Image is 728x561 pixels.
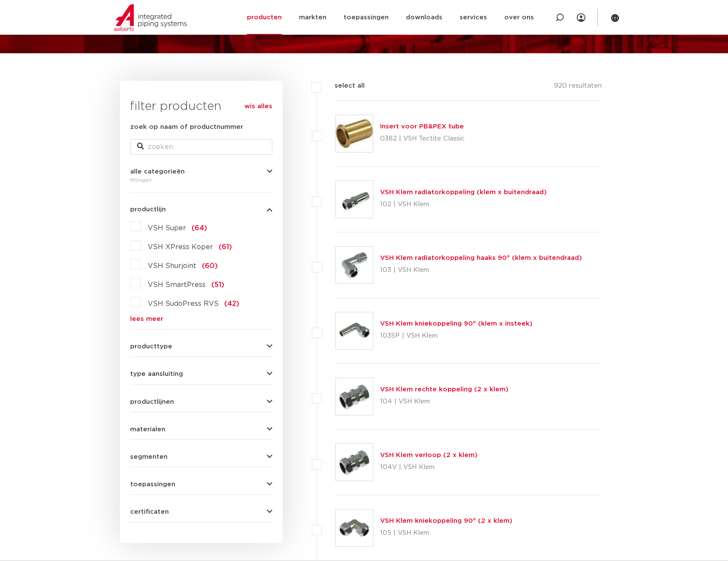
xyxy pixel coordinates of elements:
span: type aansluiting [130,371,183,377]
span: VSH XPress Koper [148,244,213,250]
label: select all [322,81,365,91]
p: 103 | VSH Klem [380,263,582,277]
span: productlijn [130,206,166,213]
a: wis alles [244,101,272,112]
img: Thumbnail for VSH Klem radiatorkoppeling (klem x buitendraad) [336,181,373,218]
button: alle categorieën [130,168,272,175]
h3: filter producten [130,98,272,115]
span: alle categorieën [130,168,185,175]
a: VSH Klem radiatorkoppeling (klem x buitendraad) [380,189,547,195]
img: Thumbnail for VSH Klem radiatorkoppeling haaks 90° (klem x buitendraad) [336,247,373,284]
img: Thumbnail for Insert voor PB&PEX tube [336,115,373,152]
p: 103SP | VSH Klem [380,329,533,343]
label: zoek op naam of productnummer [130,122,243,132]
span: VSH Shurjoint [148,262,196,269]
button: productlijnen [130,399,272,405]
span: (42) [224,300,239,307]
span: segmenten [130,454,168,460]
a: lees meer [130,316,272,322]
a: VSH Klem radiatorkoppeling haaks 90° (klem x buitendraad) [380,255,582,261]
p: 102 | VSH Klem [380,198,547,211]
button: toepassingen [130,481,272,488]
button: segmenten [130,454,272,460]
span: productlijnen [130,399,174,405]
p: 0382 | VSH Tectite Classic [380,132,465,146]
p: 920 resultaten [554,81,602,94]
p: 104 | VSH Klem [380,395,509,409]
img: Thumbnail for VSH Klem rechte koppeling (2 x klem) [336,378,373,415]
a: VSH Klem rechte koppeling (2 x klem) [380,386,509,393]
p: 105 | VSH Klem [380,526,512,540]
img: Thumbnail for VSH Klem kniekoppeling 90° (klem x insteek) [336,312,373,349]
input: zoeken [130,139,272,155]
span: (64) [192,225,207,232]
button: type aansluiting [130,371,272,377]
span: certificaten [130,509,169,515]
button: certificaten [130,509,272,515]
button: materialen [130,426,272,433]
span: VSH SmartPress [148,281,206,288]
a: VSH Klem kniekoppeling 90° (2 x klem) [380,518,512,524]
a: Insert voor PB&PEX tube [380,123,464,130]
img: Thumbnail for VSH Klem kniekoppeling 90° (2 x klem) [336,509,373,546]
span: VSH SudoPress RVS [148,300,219,307]
span: (51) [211,281,224,288]
span: (61) [219,244,232,250]
a: VSH Klem verloop (2 x klem) [380,452,478,458]
span: producttype [130,343,172,350]
a: VSH Klem kniekoppeling 90° (klem x insteek) [380,320,533,327]
span: toepassingen [130,481,175,488]
span: VSH Super [148,225,186,232]
img: Thumbnail for VSH Klem verloop (2 x klem) [336,444,373,481]
span: materialen [130,426,165,433]
button: productlijn [130,206,272,213]
span: (60) [202,262,218,269]
p: 104V | VSH Klem [380,460,478,474]
div: fittingen [130,175,272,185]
button: producttype [130,343,272,350]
